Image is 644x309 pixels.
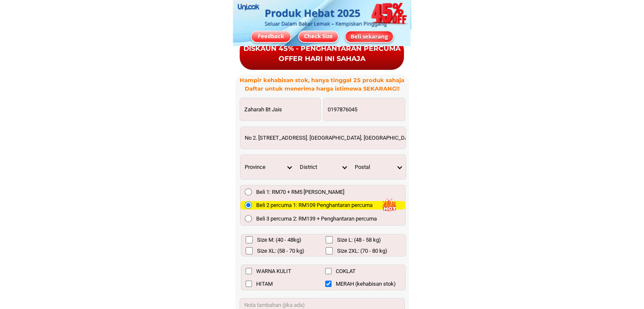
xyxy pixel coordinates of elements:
span: Beli 3 percuma 2: RM139 + Penghantaran percuma [256,215,377,223]
select: Select district [296,155,351,179]
span: Size L: (48 - 58 kg) [337,236,381,244]
select: Select postal code [351,155,406,179]
div: DISKAUN 45% - PENGHANTARAN PERCUMA [240,44,404,54]
span: Size XL: (58 - 70 kg) [257,247,304,255]
input: Size XL: (58 - 70 kg) [246,247,253,254]
h3: Hampir kehabisan stok, hanya tinggal 25 produk sahaja Daftar untuk menerima harga istimewa SEKARA... [235,76,409,93]
input: COKLAT [325,268,332,274]
input: Beli 3 percuma 2: RM139 + Penghantaran percuma [245,215,252,222]
span: MERAH (kehabisan stok) [336,280,396,288]
input: Input phone_number [323,98,405,121]
select: Select province [240,155,296,179]
div: Check Size [299,32,338,41]
input: Beli 1: RM70 + RM5 [PERSON_NAME] [245,188,252,196]
input: Input full_name [240,98,321,121]
span: Size M: (40 - 48kg) [257,236,301,244]
span: Size 2XL: (70 - 80 kg) [337,247,387,255]
input: Input address [240,127,406,149]
div: Beli sekarang [345,32,393,41]
div: OFFER HARI INI SAHAJA [240,54,404,64]
span: HITAM [256,280,273,288]
input: WARNA KULIT [246,268,252,274]
input: HITAM [246,281,252,287]
input: Beli 2 percuma 1: RM109 Penghantaran percuma [245,201,252,209]
span: Beli 1: RM70 + RM5 [PERSON_NAME] [256,188,344,196]
input: MERAH (kehabisan stok) [325,281,332,287]
input: Size 2XL: (70 - 80 kg) [326,247,333,254]
span: COKLAT [336,267,356,276]
span: WARNA KULIT [256,267,291,276]
div: Feedback [252,32,290,41]
input: Size L: (48 - 58 kg) [326,236,333,243]
input: Size M: (40 - 48kg) [246,236,253,243]
span: Beli 2 percuma 1: RM109 Penghantaran percuma [256,201,373,210]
